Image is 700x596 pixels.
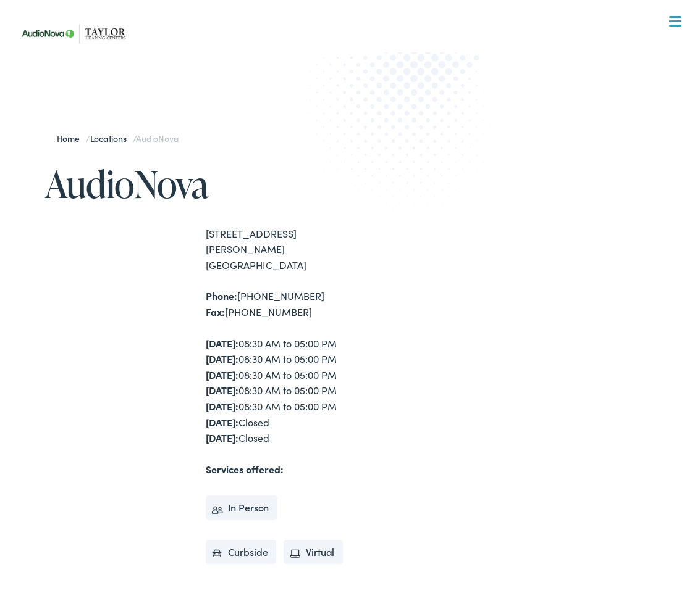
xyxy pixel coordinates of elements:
[206,336,238,350] strong: [DATE]:
[206,415,238,429] strong: [DATE]:
[206,431,238,444] strong: [DATE]:
[206,226,350,273] div: [STREET_ADDRESS][PERSON_NAME] [GEOGRAPHIC_DATA]
[206,495,278,520] li: In Person
[206,462,284,476] strong: Services offered:
[57,132,179,144] span: / /
[206,368,238,381] strong: [DATE]:
[136,132,178,144] span: AudioNova
[206,399,238,413] strong: [DATE]:
[206,383,238,397] strong: [DATE]:
[90,132,133,144] a: Locations
[57,132,86,144] a: Home
[284,540,343,565] li: Virtual
[206,289,237,302] strong: Phone:
[206,288,350,320] div: [PHONE_NUMBER] [PHONE_NUMBER]
[45,163,350,204] h1: AudioNova
[206,352,238,365] strong: [DATE]:
[206,305,225,318] strong: Fax:
[23,49,686,88] a: What We Offer
[206,336,350,446] div: 08:30 AM to 05:00 PM 08:30 AM to 05:00 PM 08:30 AM to 05:00 PM 08:30 AM to 05:00 PM 08:30 AM to 0...
[206,540,277,565] li: Curbside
